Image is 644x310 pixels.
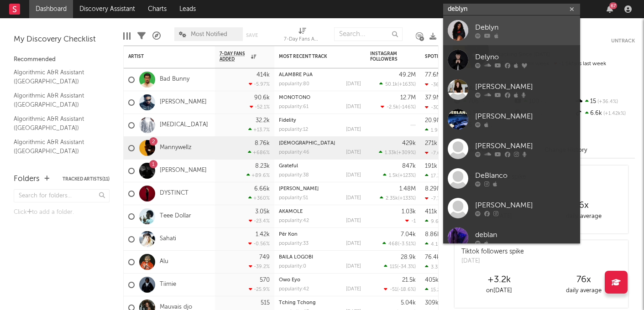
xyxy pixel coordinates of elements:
[254,95,270,101] div: 90.6k
[248,127,270,133] div: +13.7 %
[457,285,541,296] div: on [DATE]
[574,96,635,108] div: 15
[279,95,310,100] a: MONÓTONO
[443,164,580,193] a: DeBlanco
[401,254,416,260] div: 28.9k
[160,76,189,83] a: Bad Bunny
[389,173,398,178] span: 1.5k
[383,172,416,178] div: ( )
[249,286,270,292] div: -25.9 %
[346,150,361,155] div: [DATE]
[398,150,414,155] span: +309 %
[279,300,316,305] a: Tching Tchong
[388,242,398,247] span: 468
[443,75,580,104] a: [PERSON_NAME]
[279,118,296,123] a: Fidelity
[279,141,335,146] a: [DEMOGRAPHIC_DATA]
[541,211,626,222] div: daily average
[250,104,270,110] div: -52.1 %
[461,257,524,266] div: [DATE]
[249,263,270,269] div: -39.2 %
[475,200,576,211] div: [PERSON_NAME]
[475,170,576,181] div: DeBlanco
[385,82,398,87] span: 50.1k
[382,241,416,247] div: ( )
[279,232,298,237] a: Për Kon
[279,218,309,223] div: popularity: 42
[256,232,270,238] div: 1.42k
[279,104,309,109] div: popularity: 61
[14,174,40,185] div: Folders
[279,209,303,214] a: AKAMOLE
[475,111,576,122] div: [PERSON_NAME]
[160,144,192,152] a: Mannywellz
[398,264,414,269] span: -34.3 %
[254,186,270,192] div: 6.66k
[279,72,313,77] a: ALAMBRE PúA
[279,72,361,77] div: ALAMBRE PúA
[402,209,416,215] div: 1.03k
[381,104,416,110] div: ( )
[279,150,309,155] div: popularity: 46
[385,150,397,155] span: 1.33k
[279,209,361,214] div: AKAMOLE
[399,242,414,247] span: -3.51 %
[160,258,168,266] a: Alu
[279,54,347,59] div: Most Recent Track
[346,196,361,201] div: [DATE]
[160,190,188,197] a: DYSTINCT
[14,67,100,86] a: Algorithmic A&R Assistant ([GEOGRAPHIC_DATA])
[14,54,110,65] div: Recommended
[425,72,441,78] div: 77.6M
[443,15,580,45] a: Deblyn
[390,287,397,292] span: -51
[425,54,493,59] div: Spotify Monthly Listeners
[279,82,309,87] div: popularity: 80
[602,111,626,116] span: +1.42k %
[256,118,270,124] div: 32.2k
[443,104,580,134] a: [PERSON_NAME]
[128,54,197,59] div: Artist
[14,91,100,109] a: Algorithmic A&R Assistant ([GEOGRAPHIC_DATA])
[425,254,440,260] div: 76.4k
[246,172,270,178] div: +89.6 %
[425,264,443,270] div: 3.33k
[279,241,309,246] div: popularity: 33
[346,287,361,292] div: [DATE]
[425,241,440,247] div: 4.1k
[425,140,437,146] div: 271k
[255,163,270,169] div: 8.23k
[425,277,439,283] div: 405k
[284,23,320,49] div: 7-Day Fans Added (7-Day Fans Added)
[279,278,361,283] div: Owo Eyo
[596,99,618,104] span: +36.4 %
[399,173,414,178] span: +123 %
[398,287,414,292] span: -18.6 %
[279,95,361,100] div: MONÓTONO
[443,134,580,164] a: [PERSON_NAME]
[14,114,100,133] a: Algorithmic A&R Assistant ([GEOGRAPHIC_DATA])
[425,287,443,293] div: 15.2k
[160,121,208,129] a: [MEDICAL_DATA]
[402,277,416,283] div: 21.5k
[574,108,635,119] div: 6.6k
[160,281,176,289] a: Tiimie
[191,31,227,37] span: Most Notified
[160,235,176,243] a: Sahati
[425,209,437,215] div: 411k
[346,127,361,132] div: [DATE]
[475,229,576,240] div: deblan
[425,186,442,192] div: 8.29M
[402,140,416,146] div: 429k
[541,274,626,285] div: 76 x
[384,286,416,292] div: ( )
[346,218,361,223] div: [DATE]
[443,45,580,75] a: Delyno
[249,218,270,224] div: -23.4 %
[411,219,416,224] span: -1
[257,72,270,78] div: 414k
[279,164,361,169] div: Grateful
[475,81,576,92] div: [PERSON_NAME]
[541,285,626,296] div: daily average
[14,207,110,218] div: Click to add a folder.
